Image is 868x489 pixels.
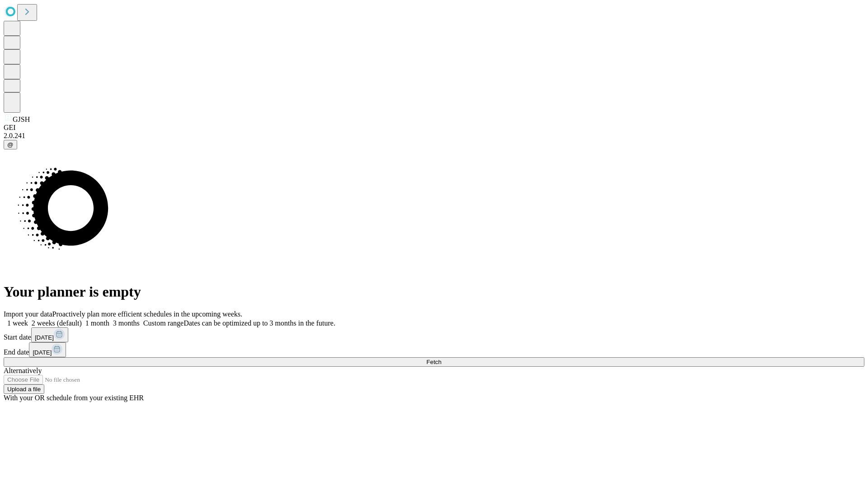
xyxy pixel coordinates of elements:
span: Proactively plan more efficient schedules in the upcoming weeks. [52,310,242,318]
button: [DATE] [29,342,66,357]
span: Fetch [426,359,441,365]
button: [DATE] [31,327,68,342]
div: 2.0.241 [4,132,864,140]
span: [DATE] [35,334,54,341]
span: [DATE] [33,349,52,356]
span: @ [7,141,14,148]
button: Upload a file [4,384,44,394]
div: End date [4,342,864,357]
h1: Your planner is empty [4,283,864,300]
span: Alternatively [4,367,42,374]
div: GEI [4,124,864,132]
button: Fetch [4,357,864,367]
span: 2 weeks (default) [32,319,82,327]
div: Start date [4,327,864,342]
span: GJSH [13,115,30,123]
span: 1 month [85,319,109,327]
span: Dates can be optimized up to 3 months in the future. [184,319,335,327]
button: @ [4,140,17,149]
span: 1 week [7,319,28,327]
span: Import your data [4,310,52,318]
span: With your OR schedule from your existing EHR [4,394,144,402]
span: Custom range [143,319,184,327]
span: 3 months [113,319,140,327]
